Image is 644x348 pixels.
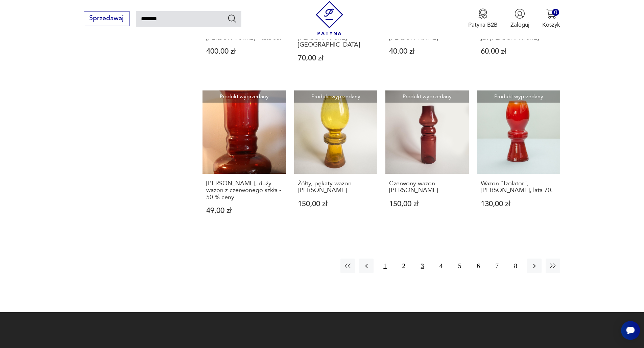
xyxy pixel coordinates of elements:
div: 0 [552,9,559,16]
a: Ikona medaluPatyna B2B [468,8,498,29]
p: 130,00 zł [481,200,557,208]
h3: Wazon proj. [PERSON_NAME][GEOGRAPHIC_DATA] [298,28,374,48]
p: 60,00 zł [481,48,557,55]
button: 0Koszyk [542,8,560,29]
p: Zaloguj [510,21,529,29]
a: Produkt wyprzedanyWazon "Izolator", Zbigniew Horbowy, lata 70.Wazon "Izolator", [PERSON_NAME], la... [477,90,560,230]
h3: Kieliszki, proj. [PERSON_NAME] – lata 60. [206,28,282,42]
button: 7 [490,259,504,273]
p: 400,00 zł [206,48,282,55]
button: Zaloguj [510,8,529,29]
button: Sprzedawaj [84,11,129,26]
button: 8 [508,259,523,273]
p: 40,00 zł [389,48,465,55]
button: 1 [378,259,392,273]
button: 6 [471,259,485,273]
p: Koszyk [542,21,560,29]
h3: Szklany wazon jak [PERSON_NAME] [389,28,465,42]
a: Produkt wyprzedanyŻółty, pękaty wazon HorbowyŻółty, pękaty wazon [PERSON_NAME]150,00 zł [294,90,378,230]
h3: Polski szklany wazon trochę jak [PERSON_NAME] [481,28,557,42]
h3: Czerwony wazon [PERSON_NAME] [389,180,465,194]
p: 49,00 zł [206,207,282,214]
a: Produkt wyprzedanyCzerwony wazon HorbowyCzerwony wazon [PERSON_NAME]150,00 zł [385,90,469,230]
img: Ikona medalu [478,8,488,19]
p: 150,00 zł [389,200,465,208]
iframe: Smartsupp widget button [621,321,640,340]
img: Ikona koszyka [546,8,556,19]
button: 4 [434,259,448,273]
a: Produkt wyprzedanyZbigniew Horbowy, duży wazon z czerwonego szkła - 50 % ceny[PERSON_NAME], duży ... [202,90,286,230]
button: 2 [397,259,411,273]
button: 3 [415,259,430,273]
button: 5 [452,259,467,273]
h3: [PERSON_NAME], duży wazon z czerwonego szkła - 50 % ceny [206,180,282,201]
p: Patyna B2B [468,21,498,29]
p: 150,00 zł [298,200,374,208]
a: Sprzedawaj [84,16,129,22]
h3: Wazon "Izolator", [PERSON_NAME], lata 70. [481,180,557,194]
h3: Żółty, pękaty wazon [PERSON_NAME] [298,180,374,194]
img: Ikonka użytkownika [515,8,525,19]
img: Patyna - sklep z meblami i dekoracjami vintage [312,1,347,35]
button: Patyna B2B [468,8,498,29]
button: Szukaj [227,14,237,23]
p: 70,00 zł [298,55,374,62]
